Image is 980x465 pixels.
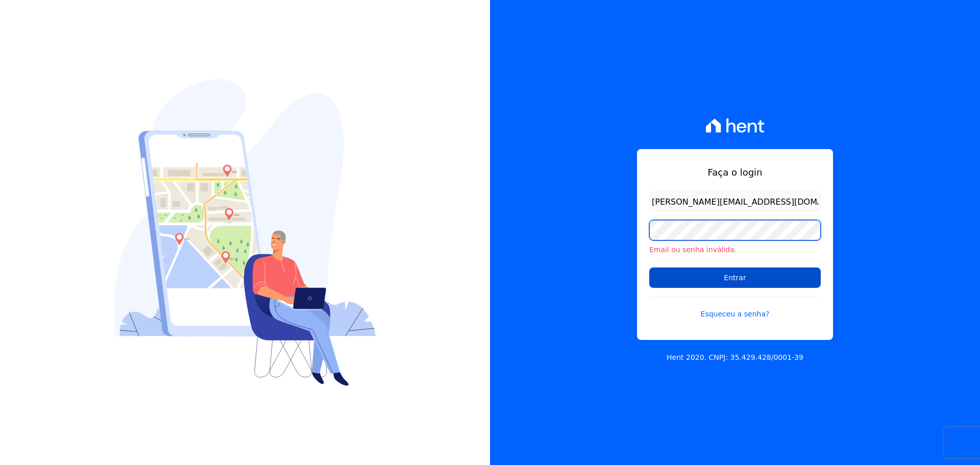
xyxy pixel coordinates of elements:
input: Email [649,191,821,212]
img: Login [114,79,376,386]
h1: Faça o login [649,165,821,179]
a: Esqueceu a senha? [649,296,821,320]
li: Email ou senha inválida. [649,244,821,255]
p: Hent 2020. CNPJ: 35.429.428/0001-39 [667,352,803,363]
input: Entrar [649,267,821,288]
